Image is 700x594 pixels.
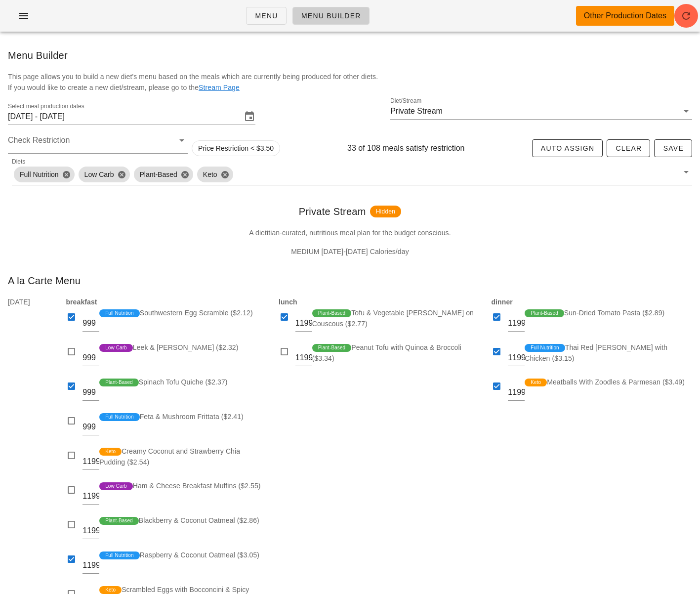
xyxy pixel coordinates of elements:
span: Low Carb [105,344,127,352]
div: Raspberry & Coconut Oatmeal ($3.05) [99,550,267,584]
div: Private Stream [390,107,443,116]
div: DietsFull NutritionCloseLow CarbClosePlant-BasedCloseKetoClose [12,164,692,185]
span: Full Nutrition [20,167,69,182]
a: Menu [246,7,286,25]
a: Stream Page [199,84,240,91]
div: Ham & Cheese Breakfast Muffins ($2.55) [99,480,267,515]
button: Close [62,170,71,179]
span: Keto [203,167,227,182]
div: Thai Red [PERSON_NAME] with Chicken ($3.15) [525,342,692,377]
h4: breakfast [66,297,267,307]
div: Tofu & Vegetable [PERSON_NAME] on Couscous ($2.77) [312,307,480,342]
div: Blackberry & Coconut Oatmeal ($2.86) [99,515,267,550]
span: Save [662,144,684,152]
button: Auto Assign [532,139,603,157]
span: Full Nutrition [105,413,134,421]
span: Plant-Based [318,344,346,352]
button: Close [117,170,126,179]
button: Clear [607,139,650,157]
span: Low Carb [84,167,124,182]
div: Southwestern Egg Scramble ($2.12) [99,307,267,342]
div: Creamy Coconut and Strawberry Chia Pudding ($2.54) [99,446,267,480]
div: Spinach Tofu Quiche ($2.37) [99,377,267,411]
button: Close [180,170,189,179]
h4: dinner [491,297,692,307]
span: Clear [615,144,642,152]
span: Keto [531,379,541,386]
a: Menu Builder [292,7,370,25]
h4: lunch [279,297,480,307]
span: 33 of 108 meals satisfy restriction [347,142,464,154]
span: Menu Builder [301,12,361,20]
span: Plant-Based [140,167,187,182]
div: Meatballs With Zoodles & Parmesan ($3.49) [525,377,692,411]
label: Select meal production dates [8,103,84,110]
span: Plant-Based [105,379,133,386]
span: Keto [105,448,116,456]
div: Feta & Mushroom Frittata ($2.41) [99,411,267,446]
span: Menu [254,12,278,20]
span: Full Nutrition [105,552,134,559]
button: Close [220,170,229,179]
span: MEDIUM [DATE]-[DATE] Calories/day [291,248,409,255]
label: Diets [12,158,25,166]
span: Plant-Based [318,309,346,317]
div: Other Production Dates [584,10,666,22]
span: Full Nutrition [531,344,559,352]
label: Diet/Stream [390,97,421,105]
span: Auto Assign [540,144,595,152]
span: Price Restriction < $3.50 [198,141,274,156]
span: Plant-Based [531,309,558,317]
span: Low Carb [105,482,127,490]
span: Full Nutrition [105,309,134,317]
span: Keto [105,586,116,594]
div: Leek & [PERSON_NAME] ($2.32) [99,342,267,377]
div: Peanut Tofu with Quinoa & Broccoli ($3.34) [312,342,480,377]
p: A dietitian-curated, nutritious meal plan for the budget conscious. [8,227,692,238]
div: Diet/StreamPrivate Stream [390,103,692,119]
div: Sun-Dried Tomato Pasta ($2.89) [525,307,692,342]
span: Hidden [376,206,396,217]
span: Plant-Based [105,517,133,525]
button: Save [654,139,692,157]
